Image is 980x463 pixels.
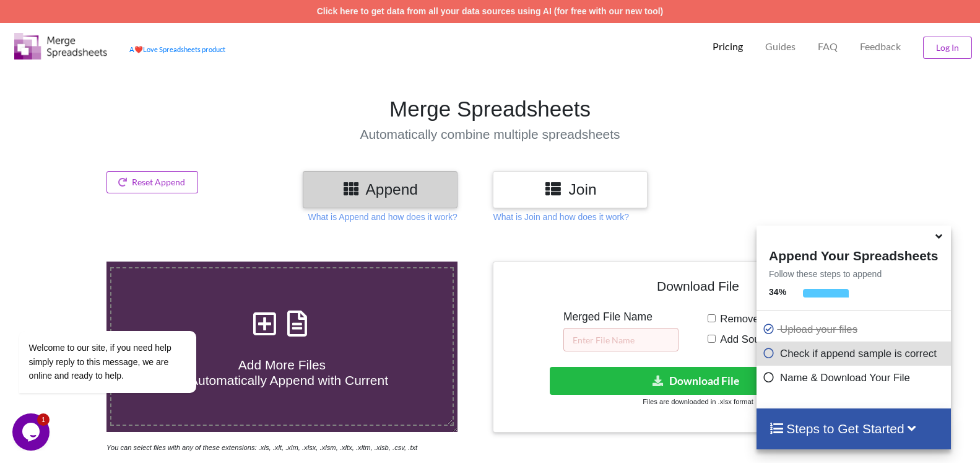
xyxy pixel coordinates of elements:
a: Click here to get data from all your data sources using AI (for free with our new tool) [317,6,664,16]
b: 34 % [769,287,786,297]
p: What is Join and how does it work? [493,211,628,223]
span: heart [134,45,143,53]
input: Enter File Name [563,328,679,351]
h5: Merged File Name [563,311,679,324]
h3: Append [312,180,448,198]
p: Upload your files [763,322,947,337]
p: FAQ [818,40,838,53]
p: Guides [765,40,796,53]
i: You can select files with any of these extensions: .xls, .xlt, .xlm, .xlsx, .xlsm, .xltx, .xltm, ... [106,444,417,451]
button: Reset Append [106,171,198,193]
p: Follow these steps to append [757,268,950,280]
span: Remove Duplicates [716,313,810,325]
h3: Join [502,180,638,198]
span: Add More Files to Automatically Append with Current [176,358,388,387]
iframe: chat widget [12,413,52,451]
span: Feedback [860,42,901,51]
p: What is Append and how does it work? [308,211,457,223]
iframe: chat widget [12,219,235,407]
h4: Append Your Spreadsheets [757,245,950,263]
p: Pricing [713,40,743,53]
h4: Download File [502,271,893,306]
button: Download File [550,367,843,395]
button: Log In [923,37,972,59]
img: Logo.png [14,33,107,60]
p: Check if append sample is correct [763,346,947,361]
a: AheartLove Spreadsheets product [129,45,225,53]
small: Files are downloaded in .xlsx format [643,398,753,405]
h4: Steps to Get Started [769,421,938,436]
p: Name & Download Your File [763,370,947,386]
span: Add Source File Names [716,333,830,345]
